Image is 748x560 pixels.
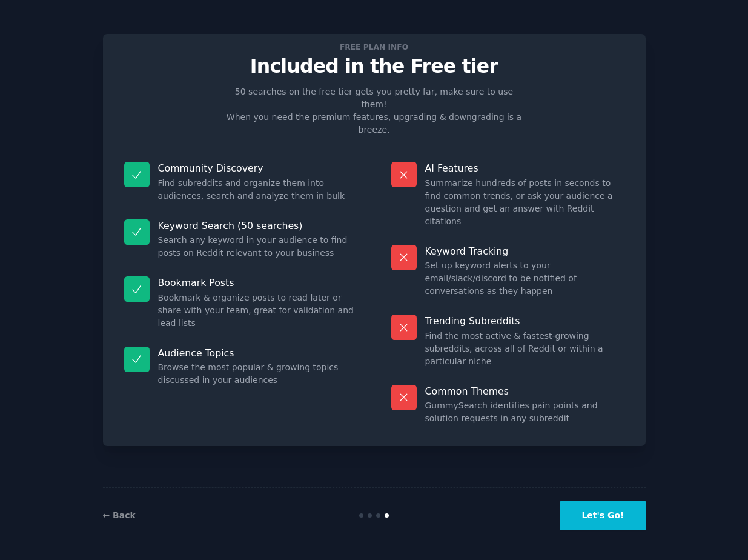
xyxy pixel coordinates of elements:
[425,315,624,327] p: Trending Subreddits
[560,501,645,530] button: Let's Go!
[158,347,357,359] p: Audience Topics
[103,510,136,520] a: ← Back
[425,177,624,228] dd: Summarize hundreds of posts in seconds to find common trends, or ask your audience a question and...
[425,330,624,368] dd: Find the most active & fastest-growing subreddits, across all of Reddit or within a particular niche
[158,234,357,259] dd: Search any keyword in your audience to find posts on Reddit relevant to your business
[158,162,357,175] p: Community Discovery
[222,85,527,136] p: 50 searches on the free tier gets you pretty far, make sure to use them! When you need the premiu...
[158,361,357,387] dd: Browse the most popular & growing topics discussed in your audiences
[116,56,633,77] p: Included in the Free tier
[158,219,357,232] p: Keyword Search (50 searches)
[337,41,410,53] span: Free plan info
[425,245,624,258] p: Keyword Tracking
[425,259,624,298] dd: Set up keyword alerts to your email/slack/discord to be notified of conversations as they happen
[158,177,357,202] dd: Find subreddits and organize them into audiences, search and analyze them in bulk
[158,292,357,330] dd: Bookmark & organize posts to read later or share with your team, great for validation and lead lists
[425,162,624,175] p: AI Features
[425,399,624,425] dd: GummySearch identifies pain points and solution requests in any subreddit
[425,385,624,398] p: Common Themes
[158,276,357,289] p: Bookmark Posts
